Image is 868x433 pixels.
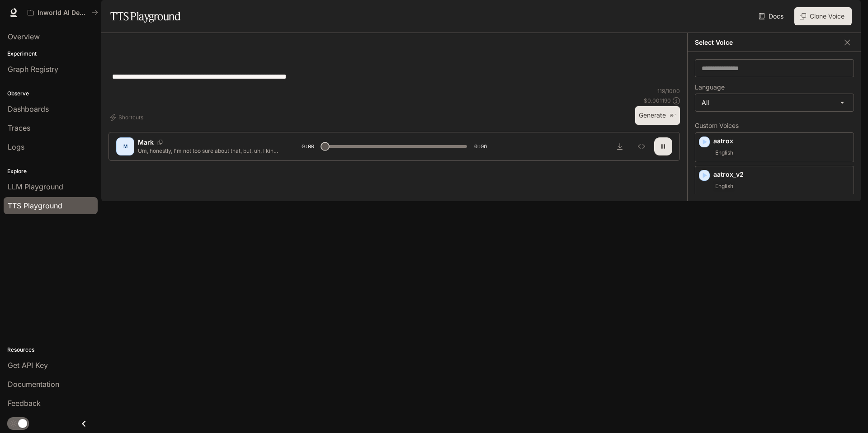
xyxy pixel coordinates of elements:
[695,122,854,129] p: Custom Voices
[713,147,735,158] span: English
[138,138,154,147] p: Mark
[713,136,850,146] p: aatrox
[670,113,676,118] p: ⌘⏎
[757,7,787,25] a: Docs
[302,142,314,151] span: 0:00
[474,142,487,151] span: 0:06
[154,140,166,145] button: Copy Voice ID
[138,147,280,155] p: Um, honestly, I'm not too sure about that, but, uh, I kinda remember hearing something about it o...
[110,7,180,25] h1: TTS Playground
[38,9,88,17] p: Inworld AI Demos
[713,181,735,192] span: English
[644,97,671,104] p: $ 0.001190
[108,110,147,125] button: Shortcuts
[632,137,651,155] button: Inspect
[611,137,629,155] button: Download audio
[635,106,680,125] button: Generate⌘⏎
[657,87,680,95] p: 119 / 1000
[794,7,852,25] button: Clone Voice
[118,139,132,154] div: M
[713,170,850,179] p: aatrox_v2
[24,4,102,22] button: All workspaces
[695,84,725,90] p: Language
[695,94,854,111] div: All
